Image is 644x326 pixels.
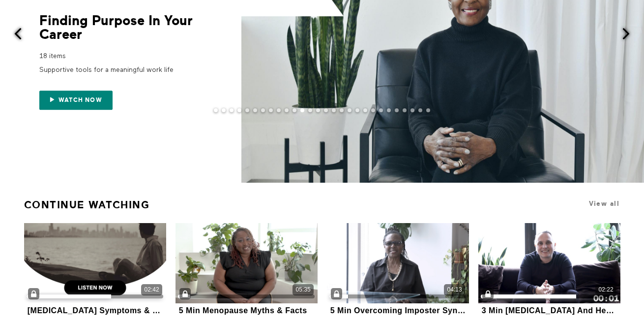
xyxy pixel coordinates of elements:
div: 04:13 [447,286,462,294]
div: 02:42 [145,286,159,294]
div: [MEDICAL_DATA] Symptoms & When to Get Help (Audio) [28,306,163,315]
a: Diabetes Symptoms & When to Get Help (Audio)02:42[MEDICAL_DATA] Symptoms & When to Get Help (Audio) [24,223,167,317]
a: 3 Min Type 1 Diabetes And Heart Health02:223 Min [MEDICAL_DATA] And Heart Health [478,223,621,317]
div: 05:35 [296,286,311,294]
div: 5 Min Overcoming Imposter Syndrome [330,306,466,315]
a: Continue Watching [24,195,150,215]
div: 5 Min Menopause Myths & Facts [179,306,307,315]
a: View all [589,200,619,207]
div: 02:22 [599,286,614,294]
a: 5 Min Menopause Myths & Facts05:355 Min Menopause Myths & Facts [176,223,318,317]
div: 3 Min [MEDICAL_DATA] And Heart Health [482,306,617,315]
a: 5 Min Overcoming Imposter Syndrome04:135 Min Overcoming Imposter Syndrome [327,223,469,317]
